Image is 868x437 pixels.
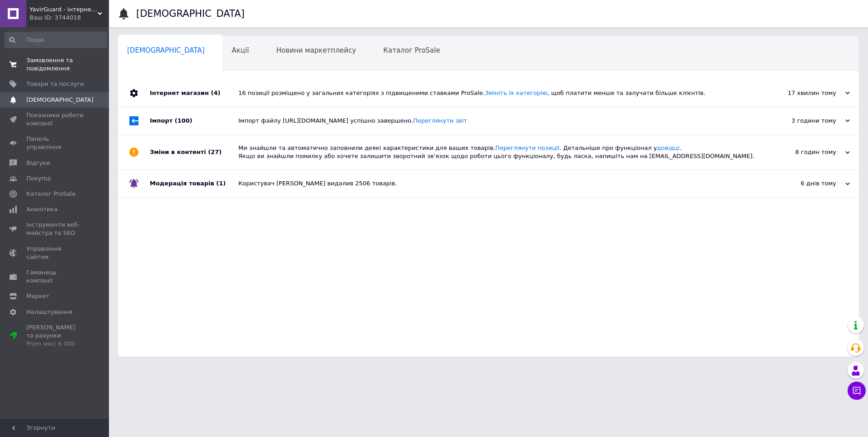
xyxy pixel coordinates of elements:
[26,268,84,285] span: Гаманець компанії
[383,46,440,55] span: Каталог ProSale
[26,111,84,128] span: Показники роботи компанії
[175,117,192,124] span: (100)
[136,8,245,19] h1: [DEMOGRAPHIC_DATA]
[150,79,238,107] div: Інтернет магазин
[26,56,84,73] span: Замовлення та повідомлення
[208,149,222,155] span: (27)
[495,144,559,151] a: Переглянути позиції
[26,245,84,261] span: Управління сайтом
[26,205,58,214] span: Аналітика
[759,89,850,97] div: 17 хвилин тому
[26,159,50,167] span: Відгуки
[216,180,226,187] span: (1)
[848,382,866,400] button: Чат з покупцем
[26,135,84,151] span: Панель управління
[759,148,850,156] div: 8 годин тому
[150,170,238,197] div: Модерація товарів
[26,340,84,348] div: Prom мікс 6 000
[26,80,84,88] span: Товари та послуги
[26,221,84,237] span: Інструменти веб-майстра та SEO
[232,46,249,55] span: Акції
[150,135,238,169] div: Зміни в контенті
[238,179,759,188] div: Користувач [PERSON_NAME] видалив 2506 товарів.
[759,117,850,125] div: 3 години тому
[26,190,75,198] span: Каталог ProSale
[150,107,238,134] div: Імпорт
[30,5,98,14] span: YavirGuard - інтернет-магазин електроніки
[26,292,49,300] span: Маркет
[30,14,109,22] div: Ваш ID: 3744018
[26,308,73,316] span: Налаштування
[759,179,850,188] div: 6 днів тому
[26,96,94,104] span: [DEMOGRAPHIC_DATA]
[276,46,356,55] span: Новини маркетплейсу
[238,117,759,125] div: Імпорт файлу [URL][DOMAIN_NAME] успішно завершено.
[238,89,759,97] div: 16 позиції розміщено у загальних категоріях з підвищеними ставками ProSale. , щоб платити менше т...
[238,144,759,160] div: Ми знайшли та автоматично заповнили деякі характеристики для ваших товарів. . Детальніше про функ...
[413,117,467,124] a: Переглянути звіт
[127,46,205,55] span: [DEMOGRAPHIC_DATA]
[211,89,220,96] span: (4)
[26,174,51,183] span: Покупці
[5,32,107,48] input: Пошук
[657,144,680,151] a: довідці
[26,323,84,348] span: [PERSON_NAME] та рахунки
[485,89,547,96] a: Змініть їх категорію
